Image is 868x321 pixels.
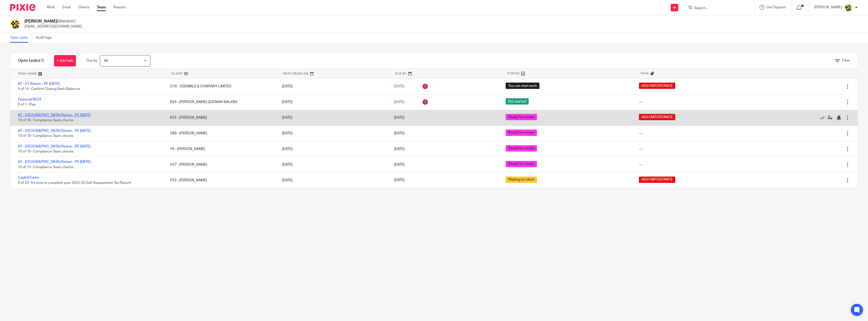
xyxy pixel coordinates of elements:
a: Email [62,5,71,10]
p: [EMAIL_ADDRESS][DOMAIN_NAME] [24,24,82,29]
span: 10 of 19 · Compliance Team checks [18,118,73,122]
a: Reports [113,5,126,10]
div: Y6 - [PERSON_NAME] [165,144,277,154]
span: Ready for review [506,145,537,152]
a: Audit logs [36,33,55,43]
div: [DATE] [277,113,389,123]
div: D69 - [PERSON_NAME] [165,128,277,138]
a: Mark as done [820,115,827,120]
a: AT - [GEOGRAPHIC_DATA] Return - PE [DATE] [18,129,91,133]
span: [DATE] [394,85,404,88]
span: 0 of 20 · It's time to complete your 2024-25 Self-Assessment Tax Return! [18,181,131,185]
div: [DATE] [277,81,389,91]
span: [DATE] [394,163,404,166]
span: You can start work [506,83,539,89]
img: Pixie [10,4,35,11]
div: B24 - [PERSON_NAME] QUOMAH BALEBA [165,97,277,107]
img: Netra-New-Starbridge-Yellow.jpg [10,19,21,29]
span: HIGH IMPORTANCE [639,83,675,89]
img: Netra-New-Starbridge-Yellow.jpg [844,4,852,12]
span: 0 of 1 · Plan [18,103,36,106]
div: [DATE] [277,97,389,107]
span: 10 of 19 · Compliance Team checks [18,150,73,153]
input: Search [694,6,739,11]
span: [DATE] [394,132,404,135]
span: Waiting on client [506,177,537,183]
span: [DATE] [394,100,404,104]
a: Financial M.O.T [18,98,41,101]
div: --- [639,131,643,136]
span: Ready for review [506,161,537,167]
span: Ready for review [506,130,537,136]
h1: Open tasks [18,58,44,63]
span: 10 of 19 · Compliance Team checks [18,165,73,169]
h2: [PERSON_NAME] [24,19,82,24]
a: AT - [GEOGRAPHIC_DATA] Return - PE [DATE] [18,145,91,148]
a: AT - CT Return - PE [DATE] [18,82,60,86]
span: Get Support [767,6,786,9]
span: 4 of 14 · Confirm Closing Bank Balances [18,87,80,91]
div: O16 - ODEWALE & COMPANY LIMITED [165,81,277,91]
span: HIGH IMPORTANCE [639,114,675,120]
div: --- [639,162,643,167]
a: Open tasks [10,33,32,43]
a: Clients [78,5,89,10]
span: (7) [39,59,44,63]
a: AT - [GEOGRAPHIC_DATA] Return - PE [DATE] [18,160,91,164]
a: AT - [GEOGRAPHIC_DATA] Return - PE [DATE] [18,113,91,117]
div: [DATE] [277,144,389,154]
div: K25 - [PERSON_NAME] [165,113,277,123]
span: 10 of 19 · Compliance Team checks [18,134,73,138]
a: Capital Gains [18,176,39,179]
span: Filter [842,59,850,62]
p: [PERSON_NAME] [814,5,842,10]
span: [DATE] [394,179,404,182]
a: Work [47,5,55,10]
p: Due by [86,58,97,63]
div: --- [639,146,643,152]
span: [DATE] [394,116,404,119]
div: [DATE] [277,175,389,185]
div: [DATE] [277,160,389,170]
div: P23 - [PERSON_NAME] [165,175,277,185]
span: Status [507,71,520,76]
span: All [104,59,108,63]
a: + Add task [54,55,76,66]
span: Not started [506,98,529,105]
span: (Member) [57,19,75,23]
span: HIGH IMPORTANCE [639,177,675,183]
span: [DATE] [394,147,404,151]
div: --- [639,100,643,105]
a: Team [97,5,106,10]
span: Tags [640,71,649,76]
div: [DATE] [277,128,389,138]
div: H37 - [PERSON_NAME] [165,160,277,170]
span: Ready for review [506,114,537,120]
